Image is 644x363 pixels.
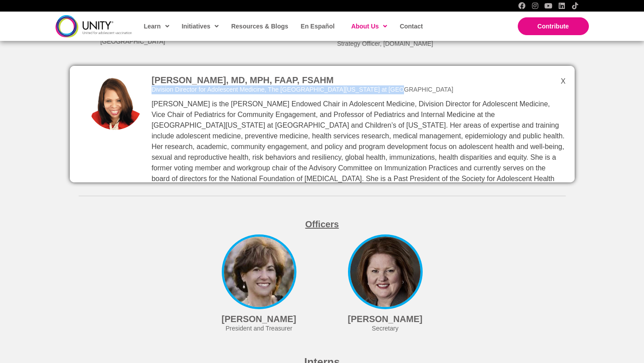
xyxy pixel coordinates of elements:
img: Jane-Quinn [348,234,423,309]
span: About Us [351,20,387,33]
a: LinkedIn [558,2,565,9]
span: Officers [305,219,339,229]
a: About Us [347,16,391,36]
span: En Español [301,23,335,30]
a: Contribute [518,17,589,35]
p: [PERSON_NAME] is the [PERSON_NAME] Endowed Chair in Adolescent Medicine, Division Director for Ad... [152,99,566,195]
a: Facebook [518,2,525,9]
span: Learn [144,20,169,33]
img: Screen Shot 2022-06-28 at 12.24.23 PM [88,75,142,129]
a: TikTok [572,2,579,9]
h4: [PERSON_NAME] [336,314,435,324]
div: Division Director for Adolescent Medicine, The [GEOGRAPHIC_DATA][US_STATE] at [GEOGRAPHIC_DATA] [152,85,566,94]
h4: [PERSON_NAME], MD, MPH, FAAP, FSAHM [152,75,566,85]
img: l5j8gN [222,234,296,309]
a: En Español [296,16,338,36]
div: President and Treasurer [209,324,309,333]
span: Initiatives [182,20,219,33]
span: Resources & Blogs [231,23,288,30]
a: Resources & Blogs [227,16,292,36]
a: YouTube [545,2,552,9]
span: Contact [400,23,423,30]
span: Contribute [537,23,569,30]
h4: [PERSON_NAME] [209,314,309,324]
a: Contact [395,16,426,36]
img: unity-logo-dark [56,15,132,37]
div: Secretary [336,324,435,333]
a: Instagram [532,2,539,9]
